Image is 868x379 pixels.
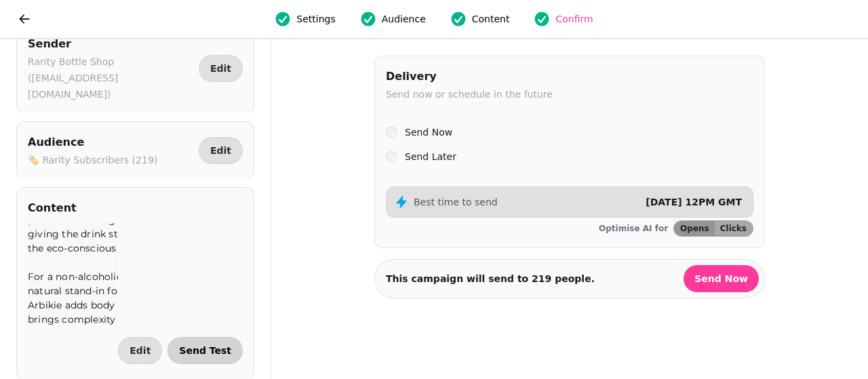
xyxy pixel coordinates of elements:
[130,346,151,355] span: Edit
[28,199,77,218] h2: Content
[715,221,753,236] button: Clicks
[405,124,452,140] label: Send Now
[680,224,709,233] span: Opens
[179,346,231,355] span: Send Test
[118,337,162,364] button: Edit
[532,273,551,284] strong: 219
[28,35,193,54] h2: Sender
[674,221,715,236] button: Opens
[720,224,747,233] span: Clicks
[210,64,231,73] span: Edit
[405,148,456,165] label: Send Later
[386,86,553,102] p: Send now or schedule in the future
[599,223,668,234] p: Optimise AI for
[472,12,510,26] span: Content
[684,265,759,292] button: Send Now
[28,152,157,168] p: 🏷️ Rarity Subscribers (219)
[386,67,553,86] h2: Delivery
[210,146,231,155] span: Edit
[28,133,157,152] h2: Audience
[382,12,426,26] span: Audience
[199,137,243,164] button: Edit
[414,195,498,209] p: Best time to send
[646,197,742,207] span: [DATE] 12PM GMT
[386,272,595,285] p: This campaign will send to people.
[199,55,243,82] button: Edit
[11,5,38,33] button: go back
[555,12,593,26] span: Confirm
[167,337,243,364] button: Send Test
[694,274,748,283] span: Send Now
[296,12,335,26] span: Settings
[28,54,193,102] p: Rarity Bottle Shop ([EMAIL_ADDRESS][DOMAIN_NAME])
